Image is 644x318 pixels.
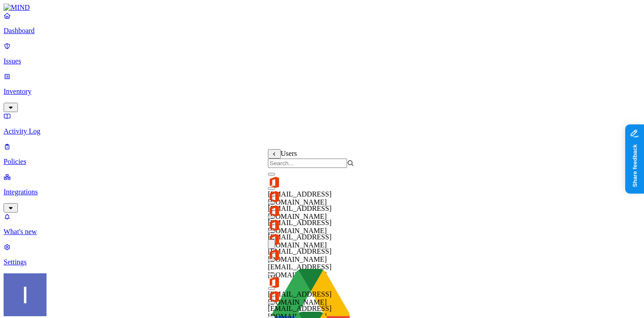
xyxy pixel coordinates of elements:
p: What's new [4,228,640,236]
input: Search... [268,159,347,168]
img: Itai Schwartz [4,273,47,316]
a: Inventory [4,72,640,111]
img: office-365 [268,176,280,188]
a: Dashboard [4,12,640,35]
a: What's new [4,213,640,236]
iframe: Marker.io feedback button [625,125,644,194]
span: Users [281,150,297,157]
a: MIND [4,4,640,12]
p: Policies [4,158,640,166]
p: Issues [4,57,640,65]
img: office-365 [268,276,280,289]
p: Settings [4,258,640,266]
a: Activity Log [4,112,640,135]
a: Issues [4,42,640,65]
img: office-365 [268,190,280,203]
a: Policies [4,142,640,166]
p: Inventory [4,88,640,96]
img: office-365 [268,290,280,303]
img: office-365 [268,219,280,231]
img: office-365 [268,233,280,246]
img: office-365 [268,205,280,217]
a: Settings [4,243,640,266]
p: Integrations [4,188,640,196]
img: MIND [4,4,30,12]
a: Integrations [4,173,640,211]
img: office-365 [268,249,280,261]
p: Activity Log [4,127,640,135]
p: Dashboard [4,27,640,35]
